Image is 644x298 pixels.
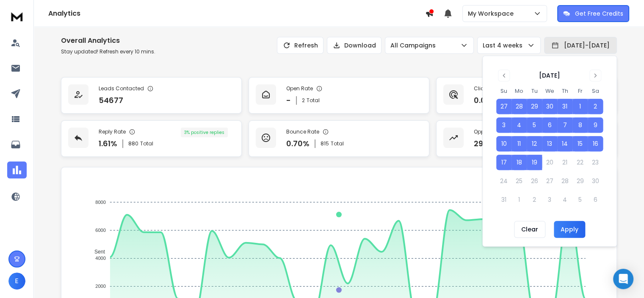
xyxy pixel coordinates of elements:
[286,85,313,92] p: Open Rate
[61,120,242,157] a: Reply Rate1.61%880Total3% positive replies
[511,99,527,114] button: 28
[95,200,105,205] tspan: 8000
[321,140,329,147] span: 815
[286,128,319,135] p: Bounce Rate
[8,8,25,24] img: logo
[99,85,144,92] p: Leads Contacted
[613,269,633,289] div: Open Intercom Messenger
[99,138,117,150] p: 1.61 %
[128,140,138,147] span: 880
[302,97,305,104] span: 2
[498,70,510,81] button: Go to previous month
[436,120,617,157] a: Opportunities29$2900
[572,136,588,151] button: 15
[575,9,623,18] p: Get Free Credits
[514,221,545,238] button: Clear
[527,117,542,133] button: 5
[474,85,500,92] p: Click Rate
[542,99,557,114] button: 30
[572,86,588,95] th: Friday
[99,95,123,106] p: 54677
[277,37,323,54] button: Refresh
[542,86,557,95] th: Wednesday
[527,155,542,170] button: 19
[572,117,588,133] button: 8
[307,97,320,104] span: Total
[8,273,25,290] button: E
[511,136,527,151] button: 11
[181,128,228,137] div: 3 % positive replies
[140,140,153,147] span: Total
[588,136,603,151] button: 16
[344,41,376,50] p: Download
[294,41,318,50] p: Refresh
[468,9,517,18] p: My Workspace
[511,86,527,95] th: Monday
[588,99,603,114] button: 2
[61,36,155,46] h1: Overall Analytics
[327,37,381,54] button: Download
[511,117,527,133] button: 4
[436,77,617,114] a: Click Rate0.00%0 Total
[557,5,629,22] button: Get Free Credits
[542,136,557,151] button: 13
[511,155,527,170] button: 18
[331,140,344,147] span: Total
[496,86,511,95] th: Sunday
[286,95,291,106] p: -
[589,70,601,81] button: Go to next month
[588,117,603,133] button: 9
[390,41,439,50] p: All Campaigns
[572,99,588,114] button: 1
[249,77,429,114] a: Open Rate-2Total
[474,138,483,150] p: 29
[557,99,572,114] button: 31
[527,86,542,95] th: Tuesday
[496,117,511,133] button: 3
[544,37,617,54] button: [DATE]-[DATE]
[496,99,511,114] button: 27
[496,136,511,151] button: 10
[527,99,542,114] button: 29
[88,249,105,255] span: Sent
[557,117,572,133] button: 7
[61,48,155,55] p: Stay updated! Refresh every 10 mins.
[99,128,126,135] p: Reply Rate
[496,155,511,170] button: 17
[48,8,425,19] h1: Analytics
[527,136,542,151] button: 12
[95,256,105,261] tspan: 4000
[474,128,508,135] p: Opportunities
[249,120,429,157] a: Bounce Rate0.70%815Total
[588,86,603,95] th: Saturday
[483,41,526,50] p: Last 4 weeks
[95,228,105,233] tspan: 6000
[95,284,105,289] tspan: 2000
[474,95,498,106] p: 0.00 %
[61,77,242,114] a: Leads Contacted54677
[557,136,572,151] button: 14
[542,117,557,133] button: 6
[286,138,310,150] p: 0.70 %
[554,221,585,238] button: Apply
[557,86,572,95] th: Thursday
[539,71,560,80] div: [DATE]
